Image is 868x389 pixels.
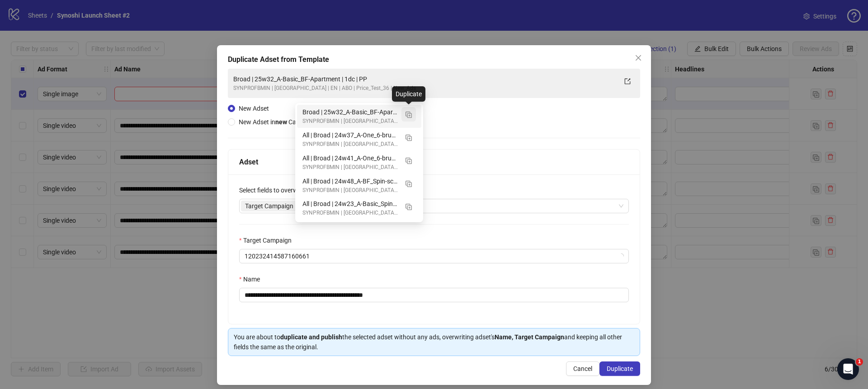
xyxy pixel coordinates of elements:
img: Duplicate [406,204,412,210]
div: All | Broad | 24w41_A-One_6-brushes-satire_1-4-3 | Why Japanese 2 | US | 08.25 [302,153,398,163]
img: Duplicate [406,112,412,118]
div: Duplicate [392,86,425,102]
img: Duplicate [406,181,412,187]
div: All | Broad | 24w37_A-One_6-brushes-satire | Why Japanese 2 | US | 08.25 [302,130,398,140]
img: Duplicate [406,158,412,164]
div: All | Broad | Mix | Why Japanese 2 | Placements | US | 08.25 [297,220,421,243]
span: New Adset [239,105,269,112]
label: Name [239,274,266,284]
div: SYNPROFBMIN | [GEOGRAPHIC_DATA] | EN | CBO | Old_Ads | 08.22 [302,163,398,172]
label: Select fields to overwrite [239,185,313,195]
div: SYNPROFBMIN | [GEOGRAPHIC_DATA] | EN | ABO | Price_Test_36 | New_Ads [233,84,617,93]
span: export [624,78,631,84]
div: All | Broad | 24w48_A-BF_Spin-scrubber_1-4-5 | Why Japanese 2 | [GEOGRAPHIC_DATA] | 08.25 [302,176,398,186]
div: Broad | 25w32_A-Basic_BF-Apartment | 1dc | PP [302,107,398,117]
div: You are about to the selected adset without any ads, overwriting adset's and keeping all other fi... [234,332,634,352]
span: close [635,54,642,61]
div: Broad | 25w32_A-Basic_BF-Apartment | 1dc | PP [233,74,617,84]
div: SYNPROFBMIN | [GEOGRAPHIC_DATA] | EN | ABO | Price_Test_36 | New_Ads [302,117,398,126]
span: 1 [856,358,863,366]
input: Name [239,288,629,302]
span: Duplicate [607,365,633,372]
span: Cancel [573,365,592,372]
span: Target Campaign [241,201,302,211]
div: SYNPROFBMIN | [GEOGRAPHIC_DATA] | EN | CBO | Old_Ads | 08.22 [302,140,398,149]
div: SYNPROFBMIN | [GEOGRAPHIC_DATA] | EN | CBO | Old_Ads | 08.22 [302,186,398,195]
div: All | Broad | 24w48_A-BF_Spin-scrubber_1-4-5 | Why Japanese 2 | US | 08.25 [297,174,421,197]
span: Target Campaign [245,201,293,211]
strong: Name, Target Campaign [495,333,564,341]
img: Duplicate [406,135,412,141]
div: All | Broad | 24w23_A-Basic_Spin-scrubber | Why Japanese 2 | US | 08.25 [297,197,421,220]
button: Duplicate [401,153,416,168]
div: Duplicate Adset from Template [228,54,640,65]
div: All | Broad | 24w23_A-Basic_Spin-scrubber | Why Japanese 2 | US | 08.25 [302,199,398,209]
iframe: Intercom live chat [837,358,859,380]
strong: duplicate and publish [280,333,342,341]
button: Duplicate [401,130,416,145]
div: Adset [239,156,629,168]
div: All | Broad | 24w41_A-One_6-brushes-satire_1-4-3 | Why Japanese 2 | US | 08.25 [297,151,421,174]
div: Broad | 25w32_A-Basic_BF-Apartment | 1dc | PP [297,105,421,128]
button: Duplicate [401,107,416,122]
button: Close [631,51,646,65]
span: 120232414587160661 [245,249,623,263]
button: Duplicate [599,361,640,376]
button: Duplicate [401,199,416,213]
span: New Adset in Campaign [239,118,317,126]
strong: new [275,118,287,126]
label: Target Campaign [239,235,297,245]
button: Cancel [566,361,599,376]
div: SYNPROFBMIN | [GEOGRAPHIC_DATA] | EN | CBO | Old_Ads | 08.22 [302,209,398,217]
div: All | Broad | 24w37_A-One_6-brushes-satire | Why Japanese 2 | US | 08.25 [297,128,421,151]
button: Duplicate [401,176,416,191]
